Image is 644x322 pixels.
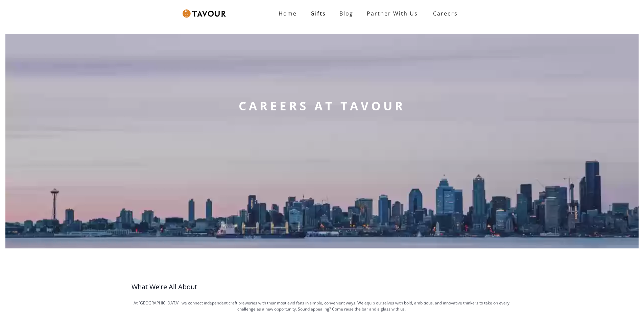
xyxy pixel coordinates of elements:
a: Blog [333,7,360,20]
strong: Careers [433,7,458,20]
strong: CAREERS AT TAVOUR [239,98,405,114]
a: Gifts [304,7,333,20]
h3: What We're All About [132,281,512,293]
a: partner with us [360,7,425,20]
a: Careers [425,4,463,23]
p: At [GEOGRAPHIC_DATA], we connect independent craft breweries with their most avid fans in simple,... [132,300,512,312]
strong: Home [279,10,297,17]
a: Home [272,7,304,20]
